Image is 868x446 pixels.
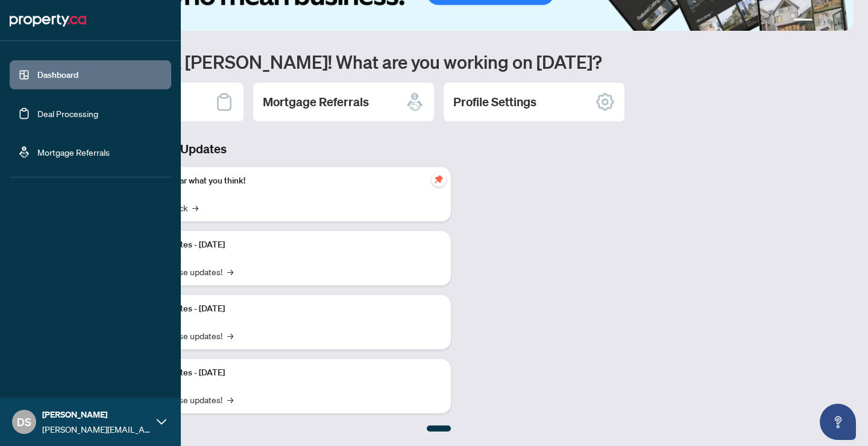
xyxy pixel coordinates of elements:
span: pushpin [432,172,446,186]
p: Platform Updates - [DATE] [127,302,441,316]
span: → [227,329,233,342]
button: 3 [827,19,832,24]
a: Deal Processing [37,108,98,119]
button: 1 [793,19,813,24]
a: Mortgage Referrals [37,147,110,158]
img: logo [10,11,86,30]
span: [PERSON_NAME][EMAIL_ADDRESS][DOMAIN_NAME] [42,422,151,436]
span: → [227,393,233,406]
p: Platform Updates - [DATE] [127,238,441,252]
span: DS [17,413,31,430]
p: Platform Updates - [DATE] [127,366,441,380]
button: 2 [817,19,822,24]
h2: Mortgage Referrals [263,94,369,110]
button: Open asap [820,404,856,440]
span: [PERSON_NAME] [42,408,151,421]
span: → [192,201,198,214]
span: → [227,265,233,278]
h3: Brokerage & Industry Updates [63,141,451,158]
h1: Welcome back [PERSON_NAME]! What are you working on [DATE]? [63,50,854,73]
a: Dashboard [37,69,78,80]
p: We want to hear what you think! [127,174,441,188]
h2: Profile Settings [453,94,536,110]
button: 4 [837,19,841,24]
